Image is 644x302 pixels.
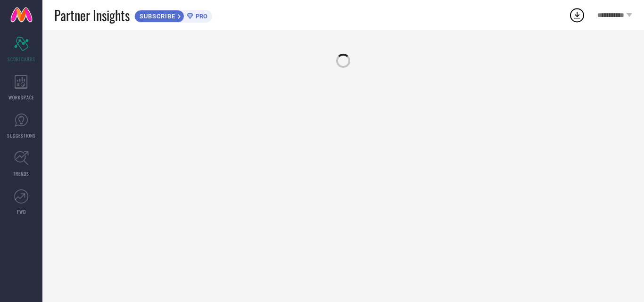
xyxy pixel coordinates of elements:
span: PRO [193,13,207,20]
span: SUBSCRIBE [135,13,178,20]
span: TRENDS [13,170,29,177]
span: SUGGESTIONS [7,132,36,139]
a: SUBSCRIBEPRO [134,8,212,23]
span: WORKSPACE [8,94,34,101]
span: Partner Insights [54,6,130,25]
span: FWD [17,208,26,215]
span: SCORECARDS [8,56,35,63]
div: Open download list [569,7,586,24]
